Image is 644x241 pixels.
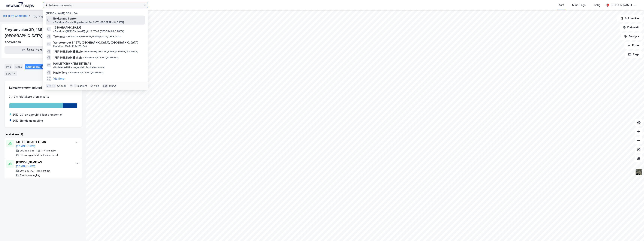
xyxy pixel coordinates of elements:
button: Bokmerker [617,15,642,22]
div: Bolig [594,3,600,7]
div: velg [94,84,99,87]
div: 987 850 337 [20,169,35,172]
span: Trekanten [53,34,67,39]
span: • [68,71,69,74]
span: Eiendom • [PERSON_NAME][STREET_ADDRESS] [84,50,138,53]
div: Leietakere (2) [5,132,82,137]
img: 9k= [635,169,642,176]
div: 989 194 968 [20,149,35,152]
div: Leietakere [25,64,46,69]
button: [STREET_ADDRESS] [3,14,28,18]
span: Hasle Torg [53,70,68,75]
div: Eiere [14,64,23,69]
div: Frøytunveien 3D, 1357, [GEOGRAPHIC_DATA] [5,27,76,39]
div: 1 - 4 ansatte [41,149,56,152]
div: 300348558 [5,40,21,45]
div: esc [102,84,108,88]
span: [GEOGRAPHIC_DATA] [53,25,81,30]
div: 1 ansatt [41,169,50,172]
span: • [83,56,84,59]
div: Eiendomsmegling [20,174,40,177]
div: 12 [12,72,16,75]
div: Eiendomsmegling [20,118,43,123]
div: Info [5,64,12,69]
iframe: Chat Widget [625,223,644,241]
div: ESG [5,71,17,76]
span: Bekkestua Senter [53,16,77,21]
div: Utl. av egen/leid fast eiendom el. [20,112,63,117]
span: Eiendom • [STREET_ADDRESS] [68,71,104,74]
span: • [84,50,85,53]
span: Gårdeiere • Utl. av egen/leid fast eiendom el. [53,66,105,69]
span: Eiendom • [PERSON_NAME] gt. 12, 7041 [GEOGRAPHIC_DATA] [53,30,124,33]
div: Kontrollprogram for chat [625,223,644,241]
div: markere [77,84,87,87]
div: nytt søk [57,84,67,87]
button: Åpne i ny fane [5,46,64,54]
span: • [68,35,69,38]
span: Eiendom • Gamle Ringeriksvei 34, 1357 [GEOGRAPHIC_DATA] [53,21,124,24]
span: [PERSON_NAME] skole [53,55,83,60]
div: 2 [40,65,44,69]
div: Leietakere etter industri [9,85,77,90]
button: Filter [624,42,642,49]
span: [PERSON_NAME] Skole [53,49,83,54]
div: Bygning [33,14,43,18]
span: Eiendom • [PERSON_NAME] vei 26, 1383 Asker [68,35,121,38]
button: Analyse [621,33,642,40]
button: Vis flere [53,76,64,81]
div: Utl. av egen/leid fast eiendom el. [20,154,59,157]
div: FJELLSTUENS EFTF. AS [16,140,72,144]
span: Værstetorvet 1, 1671, [GEOGRAPHIC_DATA], [GEOGRAPHIC_DATA] [53,40,143,45]
button: [DOMAIN_NAME] [16,165,35,168]
span: Eiendom • [STREET_ADDRESS] [83,56,119,59]
input: Søk på adresse, matrikkel, gårdeiere, leietakere eller personer [47,2,143,8]
span: Eiendom • 3107-423-176-0-0 [53,45,87,48]
div: Mine Tags [572,3,586,7]
div: Ctrl + k [46,84,56,88]
div: 20% [13,118,18,123]
span: • [53,30,54,33]
div: 80% [13,112,18,117]
button: Tags [625,51,642,58]
span: HASLE TORG NÆRSENTER AS [53,61,143,66]
button: [DOMAIN_NAME] [16,145,35,148]
img: logo.a4113a55bc3d86da70a041830d287a7e.svg [6,2,34,8]
div: Vis leietakere uten ansatte [14,94,49,99]
div: Kart [559,3,564,7]
div: [PERSON_NAME] søk (100) [43,9,148,16]
div: avbryt [109,84,116,87]
span: • [53,21,54,24]
button: Datasett [620,24,642,31]
div: [PERSON_NAME] AS [16,160,72,165]
div: [PERSON_NAME] [611,3,632,7]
